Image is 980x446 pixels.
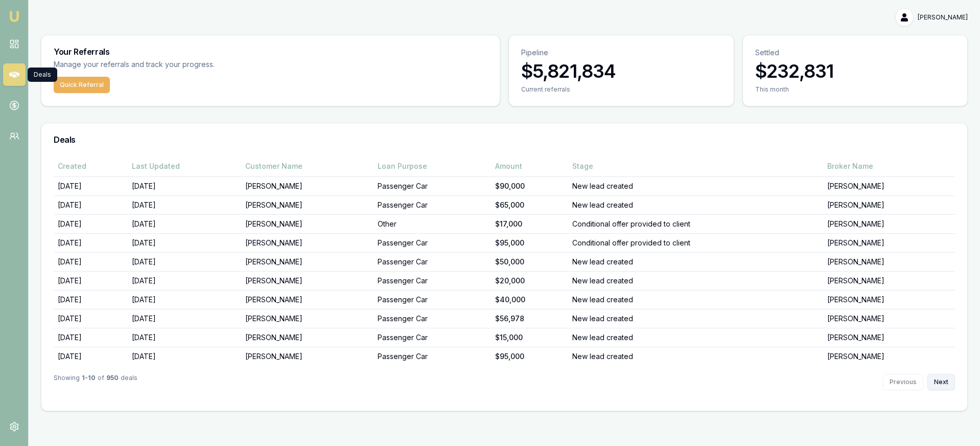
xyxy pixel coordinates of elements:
td: Passenger Car [374,290,491,309]
td: New lead created [568,271,823,290]
p: Pipeline [521,48,721,58]
div: Loan Purpose [378,161,487,171]
td: [DATE] [128,271,241,290]
div: $56,978 [495,314,564,324]
td: [PERSON_NAME] [823,271,955,290]
td: [DATE] [128,252,241,271]
td: [DATE] [54,290,128,309]
div: Customer Name [245,161,369,171]
div: Amount [495,161,564,171]
div: $15,000 [495,332,564,343]
td: Passenger Car [374,195,491,214]
div: $20,000 [495,276,564,286]
td: New lead created [568,252,823,271]
td: [PERSON_NAME] [241,233,373,252]
div: Showing of deals [54,374,137,390]
td: [DATE] [128,309,241,328]
td: Passenger Car [374,176,491,195]
td: [PERSON_NAME] [823,309,955,328]
td: Passenger Car [374,309,491,328]
td: [PERSON_NAME] [823,176,955,195]
button: Quick Referral [54,77,110,93]
h3: $5,821,834 [521,61,721,81]
td: Conditional offer provided to client [568,214,823,233]
td: [DATE] [54,252,128,271]
td: [DATE] [128,290,241,309]
td: Passenger Car [374,233,491,252]
td: [PERSON_NAME] [241,214,373,233]
div: $50,000 [495,257,564,267]
td: [DATE] [128,176,241,195]
td: [DATE] [54,176,128,195]
td: New lead created [568,290,823,309]
img: emu-icon-u.png [8,10,20,23]
td: Conditional offer provided to client [568,233,823,252]
td: New lead created [568,328,823,347]
td: [PERSON_NAME] [823,252,955,271]
h3: Your Referrals [54,48,487,56]
h3: Deals [54,136,955,144]
td: [PERSON_NAME] [241,271,373,290]
td: [DATE] [54,309,128,328]
div: Stage [572,161,819,171]
td: New lead created [568,347,823,366]
div: Created [58,161,124,171]
td: Passenger Car [374,328,491,347]
strong: 950 [106,374,119,390]
td: [PERSON_NAME] [241,309,373,328]
div: Current referrals [521,85,721,94]
td: New lead created [568,309,823,328]
div: $40,000 [495,295,564,305]
td: [DATE] [54,271,128,290]
td: Passenger Car [374,252,491,271]
td: [PERSON_NAME] [241,347,373,366]
td: Other [374,214,491,233]
td: [DATE] [54,214,128,233]
td: [PERSON_NAME] [823,214,955,233]
div: $90,000 [495,181,564,191]
strong: 1 - 10 [82,374,96,390]
td: [PERSON_NAME] [823,328,955,347]
div: $65,000 [495,200,564,210]
div: Last Updated [132,161,237,171]
div: Deals [28,68,57,82]
td: [DATE] [128,195,241,214]
h3: $232,831 [755,61,955,81]
td: [PERSON_NAME] [823,195,955,214]
div: This month [755,85,955,94]
td: [PERSON_NAME] [241,195,373,214]
td: New lead created [568,195,823,214]
td: [PERSON_NAME] [241,252,373,271]
td: [DATE] [128,347,241,366]
td: [PERSON_NAME] [241,328,373,347]
td: Passenger Car [374,347,491,366]
td: [DATE] [54,328,128,347]
td: [DATE] [128,328,241,347]
td: [PERSON_NAME] [823,290,955,309]
div: $95,000 [495,238,564,248]
p: Settled [755,48,955,58]
td: [DATE] [128,233,241,252]
td: [PERSON_NAME] [241,290,373,309]
td: New lead created [568,176,823,195]
button: Next [927,374,955,390]
td: [DATE] [54,347,128,366]
td: [DATE] [128,214,241,233]
td: [PERSON_NAME] [241,176,373,195]
div: $17,000 [495,219,564,229]
p: Manage your referrals and track your progress. [54,59,315,71]
div: Broker Name [827,161,951,171]
div: $95,000 [495,351,564,362]
td: [PERSON_NAME] [823,347,955,366]
td: Passenger Car [374,271,491,290]
td: [DATE] [54,195,128,214]
span: [PERSON_NAME] [918,13,968,21]
td: [DATE] [54,233,128,252]
td: [PERSON_NAME] [823,233,955,252]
